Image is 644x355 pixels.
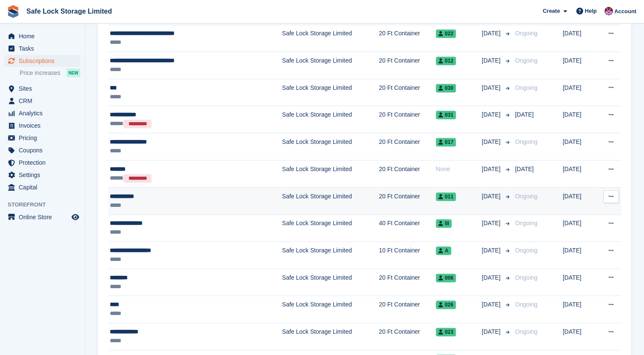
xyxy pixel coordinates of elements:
[482,29,502,38] span: [DATE]
[19,157,70,169] span: Protection
[482,246,502,255] span: [DATE]
[515,220,538,226] span: Ongoing
[515,301,538,308] span: Ongoing
[379,133,436,160] td: 20 Ft Container
[482,192,502,201] span: [DATE]
[282,323,379,350] td: Safe Lock Storage Limited
[19,55,70,67] span: Subscriptions
[19,181,70,193] span: Capital
[563,215,596,242] td: [DATE]
[436,111,456,119] span: 031
[515,166,534,172] span: [DATE]
[563,296,596,323] td: [DATE]
[282,25,379,52] td: Safe Lock Storage Limited
[4,132,80,144] a: menu
[563,160,596,187] td: [DATE]
[436,274,456,282] span: 006
[604,7,613,15] img: Toni Ebong
[614,7,636,16] span: Account
[515,274,538,281] span: Ongoing
[4,95,80,107] a: menu
[282,133,379,160] td: Safe Lock Storage Limited
[66,69,80,77] div: NEW
[20,68,80,77] a: Price increases NEW
[436,246,451,255] span: A
[282,269,379,296] td: Safe Lock Storage Limited
[585,7,597,15] span: Help
[482,165,502,174] span: [DATE]
[4,43,80,54] a: menu
[19,132,70,144] span: Pricing
[19,144,70,156] span: Coupons
[282,242,379,269] td: Safe Lock Storage Limited
[436,301,456,309] span: 026
[563,25,596,52] td: [DATE]
[8,200,85,209] span: Storefront
[436,219,452,228] span: III
[19,83,70,94] span: Sites
[19,43,70,54] span: Tasks
[379,160,436,187] td: 20 Ft Container
[379,187,436,215] td: 20 Ft Container
[7,5,20,18] img: stora-icon-8386f47178a22dfd0bd8f6a31ec36ba5ce8667c1dd55bd0f319d3a0aa187defe.svg
[23,4,115,18] a: Safe Lock Storage Limited
[543,7,560,15] span: Create
[515,193,538,200] span: Ongoing
[482,137,502,146] span: [DATE]
[515,138,538,145] span: Ongoing
[4,83,80,94] a: menu
[282,52,379,79] td: Safe Lock Storage Limited
[4,55,80,67] a: menu
[436,165,482,174] div: None
[4,107,80,119] a: menu
[19,120,70,132] span: Invoices
[379,79,436,106] td: 20 Ft Container
[482,110,502,119] span: [DATE]
[282,187,379,215] td: Safe Lock Storage Limited
[515,247,538,254] span: Ongoing
[563,323,596,350] td: [DATE]
[563,133,596,160] td: [DATE]
[19,211,70,223] span: Online Store
[563,242,596,269] td: [DATE]
[515,84,538,91] span: Ongoing
[379,106,436,133] td: 20 Ft Container
[436,138,456,146] span: 017
[482,300,502,309] span: [DATE]
[20,69,60,77] span: Price increases
[379,269,436,296] td: 20 Ft Container
[4,157,80,169] a: menu
[379,25,436,52] td: 20 Ft Container
[436,84,456,92] span: 030
[436,328,456,336] span: 023
[282,79,379,106] td: Safe Lock Storage Limited
[379,242,436,269] td: 10 Ft Container
[4,181,80,193] a: menu
[282,215,379,242] td: Safe Lock Storage Limited
[379,52,436,79] td: 20 Ft Container
[436,57,456,65] span: 012
[482,219,502,228] span: [DATE]
[482,327,502,336] span: [DATE]
[4,144,80,156] a: menu
[379,215,436,242] td: 40 Ft Container
[282,160,379,187] td: Safe Lock Storage Limited
[19,30,70,42] span: Home
[563,79,596,106] td: [DATE]
[563,52,596,79] td: [DATE]
[4,211,80,223] a: menu
[482,83,502,92] span: [DATE]
[379,323,436,350] td: 20 Ft Container
[563,269,596,296] td: [DATE]
[19,107,70,119] span: Analytics
[4,169,80,181] a: menu
[436,192,456,201] span: 011
[19,95,70,107] span: CRM
[482,56,502,65] span: [DATE]
[19,169,70,181] span: Settings
[482,273,502,282] span: [DATE]
[515,30,538,37] span: Ongoing
[282,296,379,323] td: Safe Lock Storage Limited
[282,106,379,133] td: Safe Lock Storage Limited
[563,187,596,215] td: [DATE]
